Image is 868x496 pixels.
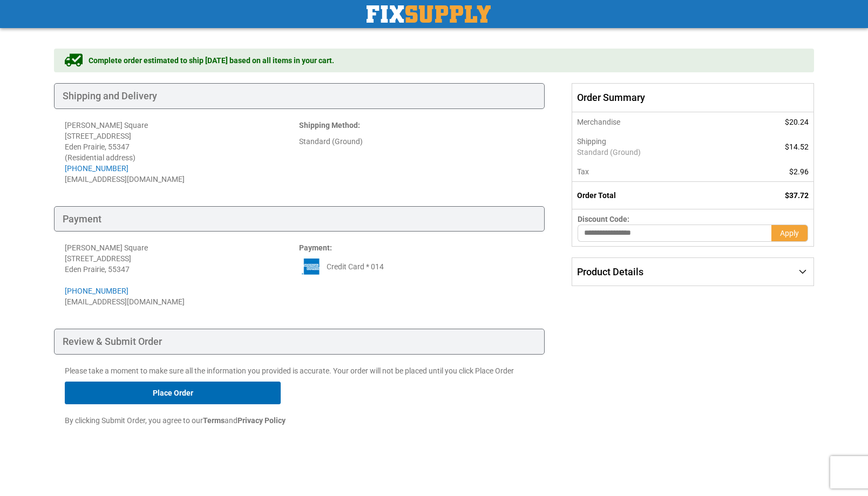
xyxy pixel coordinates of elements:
th: Merchandise [572,112,737,132]
img: ae.png [299,259,324,275]
span: [EMAIL_ADDRESS][DOMAIN_NAME] [65,297,185,306]
strong: : [299,243,332,252]
address: [PERSON_NAME] Square [STREET_ADDRESS] Eden Prairie , 55347 (Residential address) [65,120,299,185]
div: [PERSON_NAME] Square [STREET_ADDRESS] Eden Prairie , 55347 [65,242,299,296]
div: Payment [54,206,545,232]
span: Standard (Ground) [577,147,732,158]
strong: : [299,121,360,130]
span: Shipping Method [299,121,358,130]
span: $20.24 [785,118,809,126]
span: Discount Code: [578,215,629,223]
span: Complete order estimated to ship [DATE] based on all items in your cart. [89,55,334,66]
strong: Privacy Policy [238,416,286,425]
span: Order Summary [572,83,814,112]
div: Credit Card * 014 [299,259,533,275]
button: Apply [771,225,808,242]
span: Apply [780,229,799,237]
span: $37.72 [785,191,809,200]
strong: Order Total [577,191,616,200]
a: [PHONE_NUMBER] [65,164,128,173]
span: [EMAIL_ADDRESS][DOMAIN_NAME] [65,175,185,184]
span: $2.96 [789,167,809,176]
span: Payment [299,243,330,252]
a: store logo [367,5,491,23]
strong: Terms [203,416,225,425]
div: Shipping and Delivery [54,83,545,109]
div: Standard (Ground) [299,136,533,147]
th: Tax [572,162,737,182]
p: By clicking Submit Order, you agree to our and [65,415,534,426]
button: Place Order [65,382,281,404]
span: $14.52 [785,142,809,151]
span: Product Details [577,266,643,277]
div: Review & Submit Order [54,329,545,355]
span: Shipping [577,137,606,146]
a: [PHONE_NUMBER] [65,287,128,295]
img: Fix Industrial Supply [367,5,491,23]
p: Please take a moment to make sure all the information you provided is accurate. Your order will n... [65,365,534,376]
